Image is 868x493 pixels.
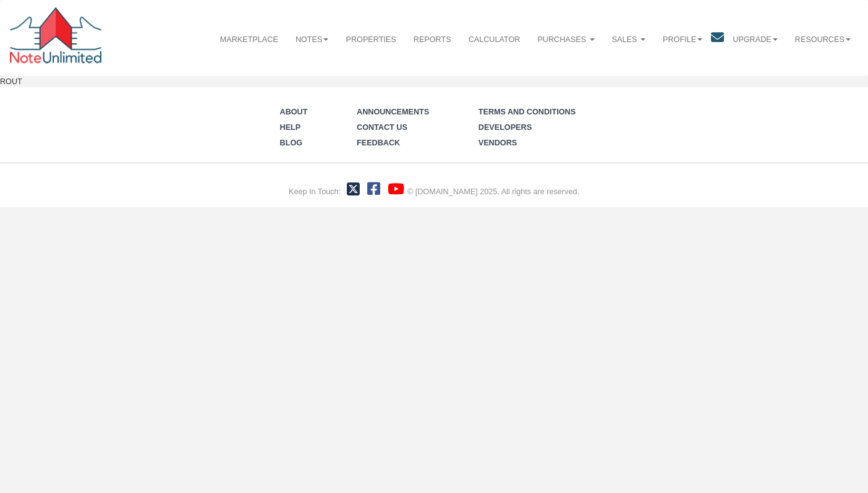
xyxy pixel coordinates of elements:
a: Notes [287,25,338,54]
a: About [280,108,308,116]
a: Contact Us [357,123,407,132]
a: Calculator [460,25,529,54]
a: Vendors [479,139,517,147]
a: Blog [280,139,302,147]
a: Developers [479,123,532,132]
a: Announcements [357,108,429,116]
a: Resources [786,25,859,54]
a: Sales [603,25,654,54]
a: Properties [338,25,405,54]
a: Upgrade [724,25,786,54]
a: Terms and Conditions [479,108,576,116]
div: © [DOMAIN_NAME] 2025. All rights are reserved. [407,186,579,197]
a: Feedback [357,139,400,147]
div: Keep In Touch: [289,186,341,197]
a: Marketplace [211,25,287,54]
a: Reports [405,25,460,54]
a: Help [280,123,301,132]
a: Profile [654,25,711,54]
a: Purchases [529,25,603,54]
